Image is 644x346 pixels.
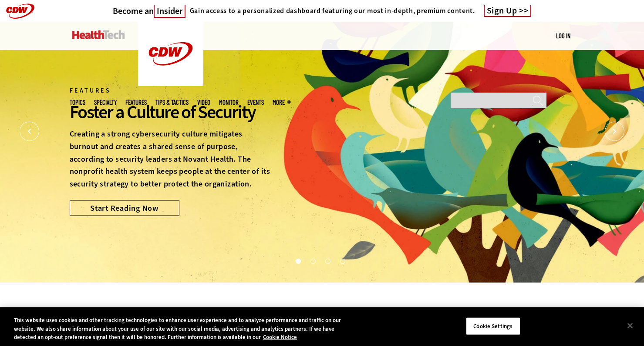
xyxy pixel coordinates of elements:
[94,99,117,106] span: Specialty
[310,259,315,263] button: 2 of 4
[263,333,297,341] a: More information about your privacy
[155,99,189,106] a: Tips & Tactics
[125,99,147,106] a: Features
[247,99,264,106] a: Events
[620,316,640,335] button: Close
[185,7,475,15] a: Gain access to a personalized dashboard featuring our most in-depth, premium content.
[113,6,185,17] a: Become anInsider
[138,22,203,86] img: Home
[340,259,344,263] button: 4 of 4
[70,99,85,106] span: Topics
[466,317,520,335] button: Cookie Settings
[296,259,300,263] button: 1 of 4
[273,99,291,106] span: More
[219,99,239,106] a: MonITor
[556,31,570,40] div: User menu
[605,122,624,141] button: Next
[197,99,210,106] a: Video
[556,32,570,40] a: Log in
[20,122,39,141] button: Prev
[325,259,330,263] button: 3 of 4
[113,6,185,17] h3: Become an
[138,79,203,88] a: CDW
[72,30,125,39] img: Home
[70,200,179,216] a: Start Reading Now
[190,7,475,15] h4: Gain access to a personalized dashboard featuring our most in-depth, premium content.
[154,5,185,18] span: Insider
[14,316,354,342] div: This website uses cookies and other tracking technologies to enhance user experience and to analy...
[70,128,272,190] p: Creating a strong cybersecurity culture mitigates burnout and creates a shared sense of purpose, ...
[484,5,532,17] a: Sign Up
[70,100,272,124] div: Foster a Culture of Security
